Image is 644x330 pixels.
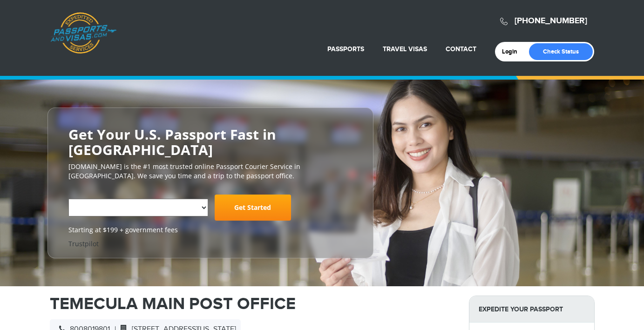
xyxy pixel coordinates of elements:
strong: Expedite Your Passport [469,296,594,323]
span: Starting at $199 + government fees [68,225,353,235]
h1: TEMECULA MAIN POST OFFICE [50,296,455,312]
p: [DOMAIN_NAME] is the #1 most trusted online Passport Courier Service in [GEOGRAPHIC_DATA]. We sav... [68,162,353,181]
a: Passports [327,45,364,53]
a: Contact [446,45,476,53]
h2: Get Your U.S. Passport Fast in [GEOGRAPHIC_DATA] [68,127,353,157]
a: Travel Visas [383,45,427,53]
a: [PHONE_NUMBER] [515,16,587,26]
a: Trustpilot [68,239,99,248]
a: Login [502,48,524,55]
a: Passports & [DOMAIN_NAME] [50,12,116,54]
a: Get Started [215,195,291,221]
a: Check Status [529,43,593,60]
